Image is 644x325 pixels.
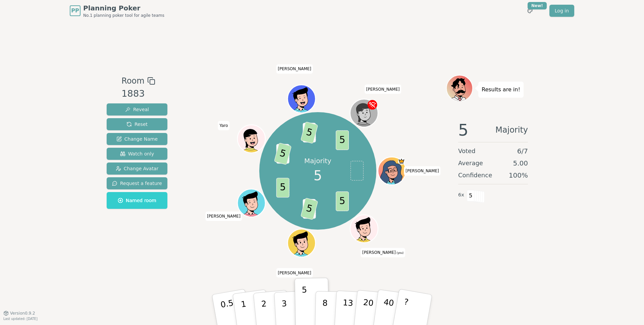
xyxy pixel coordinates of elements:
span: Click to change your name [205,212,242,221]
span: 5 [276,178,289,198]
span: Nicole is the host [398,158,405,165]
p: Results are in! [482,85,520,94]
span: Click to change your name [404,166,441,176]
div: New! [528,2,547,9]
span: Reveal [125,106,149,113]
span: (you) [396,251,404,254]
span: Watch only [120,150,154,157]
button: Reset [107,118,167,130]
p: 5 [302,285,308,321]
button: Version0.9.2 [3,311,35,316]
span: Click to change your name [365,84,401,94]
span: Planning Poker [83,3,164,13]
a: PPPlanning PokerNo.1 planning poker tool for agile teams [70,3,164,18]
span: 5 [314,166,322,186]
span: Version 0.9.2 [10,311,35,316]
span: 6 / 7 [517,146,528,156]
span: 6 x [458,191,464,199]
span: 5.00 [513,158,528,168]
span: Click to change your name [218,121,229,130]
span: Voted [458,146,476,156]
span: Majority [495,122,528,138]
span: Last updated: [DATE] [3,317,38,321]
span: Named room [118,197,156,204]
p: Majority [304,156,331,166]
a: Log in [549,5,574,17]
span: 5 [336,192,349,212]
span: 5 [300,198,318,220]
div: 1883 [121,87,155,101]
span: Reset [126,121,148,128]
button: Change Avatar [107,162,167,175]
span: 5 [300,122,318,144]
button: Named room [107,192,167,209]
span: 5 [467,190,475,201]
button: Request a feature [107,177,167,189]
span: Room [121,75,144,87]
button: New! [524,5,536,17]
span: 5 [336,131,349,150]
span: 100 % [509,171,528,180]
span: Change Avatar [116,165,159,172]
span: Click to change your name [361,248,405,257]
button: Reveal [107,103,167,115]
button: Change Name [107,133,167,145]
span: Change Name [116,136,158,142]
button: Click to change your avatar [351,216,377,242]
span: Click to change your name [276,64,313,74]
span: Confidence [458,171,492,180]
button: Watch only [107,148,167,160]
span: No.1 planning poker tool for agile teams [83,13,164,18]
span: PP [71,7,79,15]
span: Average [458,158,483,168]
span: Request a feature [112,180,162,187]
span: 5 [274,143,291,165]
span: 5 [458,122,469,138]
span: Click to change your name [276,268,313,277]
